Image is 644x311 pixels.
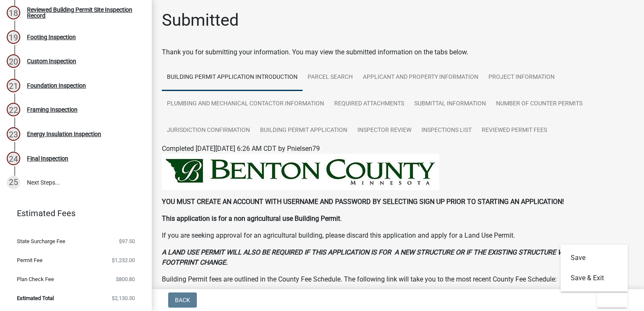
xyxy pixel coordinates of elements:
div: 19 [7,30,20,44]
button: Exit [597,292,628,308]
img: BENTON_HEADER_184150ff-1924-48f9-adeb-d4c31246c7fa.jpeg [162,154,439,190]
span: Permit Fee [17,257,43,263]
p: If you are seeking approval for an agricultural building, please discard this application and app... [162,231,634,241]
a: Number of Counter Permits [491,91,588,118]
a: Inspections List [416,117,477,144]
p: . [162,214,634,224]
div: 23 [7,127,20,141]
span: Estimated Total [17,295,54,301]
a: Inspector Review [352,117,416,144]
a: Parcel search [303,64,358,91]
span: Completed [DATE][DATE] 6:26 AM CDT by Pnielsen79 [162,145,320,153]
span: Back [175,297,190,303]
a: Applicant and Property Information [358,64,483,91]
a: Submittal Information [409,91,491,118]
div: 25 [7,176,20,189]
strong: YOU MUST CREATE AN ACCOUNT WITH USERNAME AND PASSWORD BY SELECTING SIGN UP PRIOR TO STARTING AN A... [162,198,564,206]
a: Building Permit Application [255,117,352,144]
div: Custom Inspection [27,58,76,64]
div: 18 [7,6,20,19]
span: $1,232.00 [112,257,135,263]
div: Foundation Inspection [27,83,86,88]
div: 20 [7,54,20,68]
div: Energy Insulation Inspection [27,131,101,137]
div: Thank you for submitting your information. You may view the submitted information on the tabs below. [162,47,634,57]
a: Estimated Fees [7,205,138,222]
div: 21 [7,79,20,92]
div: Framing Inspection [27,107,78,113]
a: Building Permit Application Introduction [162,64,303,91]
button: Back [168,292,197,308]
h1: Submitted [162,10,239,30]
button: Save [561,248,628,268]
a: Jurisdiction Confirmation [162,117,255,144]
strong: This application is for a non agricultural use Building Permit [162,214,340,223]
span: Plan Check Fee [17,276,54,282]
span: $97.50 [119,239,135,244]
a: Project Information [483,64,560,91]
span: $2,130.30 [112,295,135,301]
div: Reviewed Building Permit Site Inspection Record [27,7,138,19]
button: Save & Exit [561,268,628,288]
div: 24 [7,152,20,165]
span: Exit [604,297,616,303]
strong: A LAND USE PERMIT WILL ALSO BE REQUIRED IF THIS APPLICATION IS FOR A NEW STRUCTURE OR IF THE EXIS... [162,248,597,266]
a: Plumbing and Mechanical Contactor Information [162,91,329,118]
div: Footing Inspection [27,34,76,40]
div: Exit [561,244,628,292]
p: Building Permit fees are outlined in the County Fee Schedule. The following link will take you to... [162,274,634,284]
span: State Surcharge Fee [17,239,65,244]
div: 22 [7,103,20,116]
span: $800.80 [116,276,135,282]
div: Final Inspection [27,155,68,161]
a: Reviewed Permit Fees [477,117,552,144]
a: Required Attachments [329,91,409,118]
